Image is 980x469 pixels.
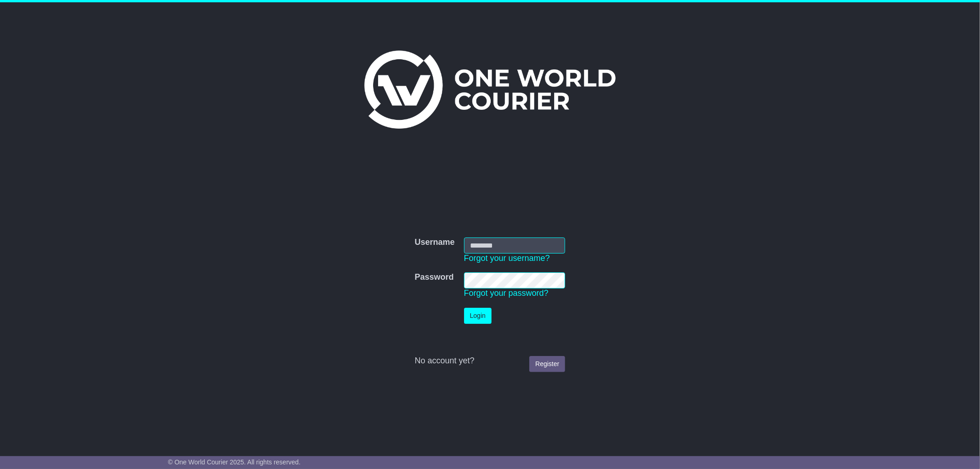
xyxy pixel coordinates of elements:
label: Password [415,272,454,283]
a: Forgot your password? [464,288,549,298]
button: Login [464,308,492,324]
div: No account yet? [415,356,566,366]
a: Forgot your username? [464,254,550,263]
img: One World [364,51,615,129]
span: © One World Courier 2025. All rights reserved. [168,458,301,466]
label: Username [415,237,455,248]
a: Register [529,356,565,372]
